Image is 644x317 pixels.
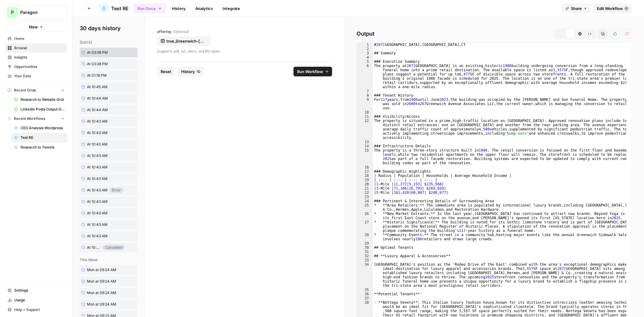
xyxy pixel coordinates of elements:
span: At 10:44 AM [87,96,108,101]
a: At 10:43 AM [80,117,125,126]
a: Browse [5,43,67,53]
span: Reset [161,69,171,75]
a: Mon at 09:24 AM [80,299,125,309]
a: At 10:43 AM [80,151,125,161]
a: Test RE [11,133,67,142]
h2: Output [357,29,632,39]
span: Linkedin Posts Output Grid [21,107,65,112]
div: Cancelled [103,245,125,250]
div: 14 [357,144,373,148]
div: 13 [357,140,373,144]
span: Mon at 09:24 AM [87,290,116,296]
div: 20 [357,182,373,186]
span: Share [571,5,582,11]
span: Home [14,36,65,41]
span: Your Data [14,73,65,79]
div: 37 [357,296,373,300]
a: At 10:43 AM [80,139,125,149]
span: At 10:43 AM [87,119,107,124]
span: P [11,9,14,16]
p: Supports .pdf, .txt, .docx, .md file types [157,48,332,54]
span: At 03:38 PM [87,50,108,55]
span: Opportunities [14,64,65,69]
div: 1 [357,43,373,47]
button: Run Workflow [293,67,332,76]
div: 24 [357,199,373,203]
div: 12 [357,119,373,140]
label: offering [157,29,332,34]
a: At 10:43 AM [80,162,125,172]
div: 23 [357,195,373,199]
span: Paragon [20,9,57,15]
a: At 10:43 AM [80,231,125,241]
div: 30 [357,245,373,250]
a: Home [5,34,67,43]
div: Error [110,187,123,193]
p: true_Greenwich-[GEOGRAPHIC_DATA]-[GEOGRAPHIC_DATA]pdf [166,38,205,44]
div: 27 [357,220,373,233]
span: At 10:43 AM [87,130,107,136]
span: Recent Grids [14,88,36,93]
span: At 10:43 AM [87,142,107,147]
button: Run Once [133,3,166,14]
span: Run Workflow [297,69,323,75]
button: true_Greenwich-[GEOGRAPHIC_DATA]-[GEOGRAPHIC_DATA]pdf [157,36,211,46]
span: At 03:38 PM [87,61,108,67]
div: 22 [357,191,373,195]
span: At 10:43 AM [87,199,107,204]
a: Research to Tweets [11,142,67,152]
a: Settings [5,286,67,295]
a: Opportunities [5,62,67,72]
span: Mon at 09:24 AM [87,279,116,284]
div: 8 [357,93,373,98]
div: 34 [357,262,373,288]
div: this week [80,257,137,263]
span: Browse [14,45,65,51]
span: Research to Website Grid [21,97,65,102]
div: 26 [357,212,373,220]
span: (Optional) [172,29,189,34]
a: At 10:44 AM [80,94,125,103]
a: History [168,4,189,13]
span: History [181,69,195,75]
a: At 03:38 PM [80,59,125,69]
span: At 10:43 AM [87,187,107,193]
span: Test RE [111,5,129,12]
a: Your Data [5,71,67,81]
span: At 10:45 AM [87,84,107,90]
div: 10 [357,110,373,114]
div: 5 [357,59,373,64]
a: At 10:43 AM [80,220,125,229]
div: 17 [357,169,373,174]
div: 4 [357,55,373,59]
div: 33 [357,258,373,262]
span: Recent Workflows [14,116,45,121]
button: Share [562,4,591,13]
a: At 10:43 AM [80,128,125,138]
a: Integrate [219,4,244,13]
div: 31 [357,250,373,254]
div: 16 [357,165,373,169]
div: 36 [357,292,373,296]
div: 7 [357,89,373,93]
span: Mon at 09:24 AM [87,302,116,307]
button: Recent Grids [5,86,67,95]
div: 32 [357,254,373,258]
button: History [178,67,204,76]
a: At 10:44 AM [80,105,125,115]
span: Settings [14,288,65,293]
a: Insights [5,53,67,62]
div: 28 [357,233,373,241]
span: Test RE [21,135,65,140]
a: At 10:43 AM [80,197,125,207]
div: 35 [357,288,373,292]
a: Test RE [99,4,129,13]
div: 6 [357,64,373,89]
a: Mon at 09:24 AM [80,288,125,298]
span: At 10:43 AM [87,153,107,158]
a: Mon at 09:24 AM [80,277,125,286]
button: Workspace: Paragon [5,5,67,20]
a: At 10:43 AM [80,186,110,195]
span: At 01:18 PM [87,73,107,78]
span: At 10:43 AM [87,165,107,170]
